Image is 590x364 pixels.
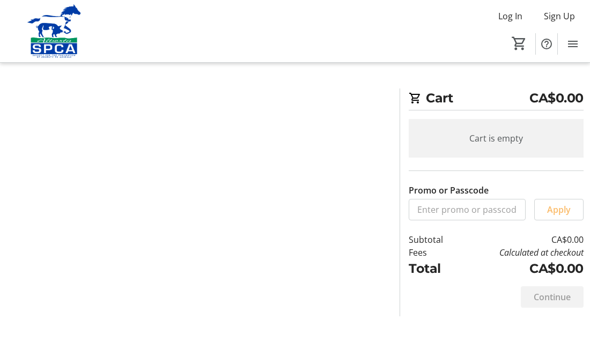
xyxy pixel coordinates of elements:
[535,8,584,25] button: Sign Up
[409,233,459,246] td: Subtotal
[409,199,526,220] input: Enter promo or passcode
[409,246,459,259] td: Fees
[6,4,102,58] img: Alberta SPCA's Logo
[547,203,571,216] span: Apply
[529,88,584,108] span: CA$0.00
[409,259,459,278] td: Total
[510,34,529,53] button: Cart
[490,8,531,25] button: Log In
[498,10,522,23] span: Log In
[460,233,584,246] td: CA$0.00
[534,199,584,220] button: Apply
[460,259,584,278] td: CA$0.00
[562,33,584,55] button: Menu
[409,184,489,197] label: Promo or Passcode
[544,10,575,23] span: Sign Up
[460,246,584,259] td: Calculated at checkout
[409,88,584,110] h2: Cart
[536,33,557,55] button: Help
[409,119,584,158] div: Cart is empty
